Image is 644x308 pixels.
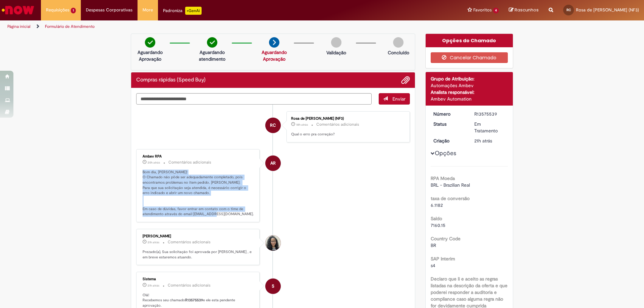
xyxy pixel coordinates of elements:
[291,117,403,121] div: Rosa de [PERSON_NAME] (NF3)
[143,249,254,260] p: Prezado(a), Sua solicitação foi aprovada por [PERSON_NAME] , e em breve estaremos atuando.
[431,82,508,89] div: Automações Ambev
[474,111,505,117] div: R13575539
[431,256,455,262] b: SAP Interim
[291,132,403,137] p: Qual o erro pra correção?
[269,37,279,48] img: arrow-next.png
[431,96,508,102] div: Ambev Automation
[163,7,202,15] div: Padroniza
[134,49,166,62] p: Aguardando Aprovação
[326,49,346,56] p: Validação
[431,75,508,82] div: Grupo de Atribuição:
[143,170,254,217] p: Bom dia, [PERSON_NAME]! O Chamado não pôde ser adequadamente completado, pois encontramos problem...
[262,49,287,62] a: Aguardando Aprovação
[296,123,308,127] span: 18h atrás
[143,7,153,13] span: More
[136,93,372,105] textarea: Digite sua mensagem aqui...
[143,234,254,238] div: [PERSON_NAME]
[265,279,281,294] div: System
[428,137,470,144] dt: Criação
[86,7,132,13] span: Despesas Corporativas
[431,52,508,63] button: Cancelar Chamado
[567,8,571,12] span: RC
[148,284,159,288] time: 29/09/2025 10:03:28
[316,122,359,127] small: Comentários adicionais
[431,222,445,228] span: 7160.15
[7,24,31,29] a: Página inicial
[515,7,539,13] span: Rascunhos
[576,7,639,13] span: Rosa de [PERSON_NAME] (NF3)
[393,37,404,48] img: img-circle-grey.png
[272,278,274,294] span: S
[431,202,443,208] span: 6.1182
[265,118,281,133] div: Rosa de Jesus Chagas (NF3)
[392,96,406,102] span: Enviar
[46,7,69,13] span: Requisições
[431,262,435,268] span: s4
[45,24,95,29] a: Formulário de Atendimento
[136,77,206,83] h2: Compras rápidas (Speed Buy) Histórico de tíquete
[509,7,539,13] a: Rascunhos
[145,37,155,48] img: check-circle-green.png
[148,284,159,288] span: 21h atrás
[431,242,436,248] span: BR
[431,195,470,201] b: taxa de conversão
[431,182,470,188] span: BRL - Brazilian Real
[148,161,160,165] span: 20h atrás
[168,239,211,245] small: Comentários adicionais
[1,3,35,17] img: ServiceNow
[148,161,160,165] time: 29/09/2025 10:50:07
[493,8,499,13] span: 4
[296,123,308,127] time: 29/09/2025 13:26:36
[388,49,409,56] p: Concluído
[474,121,505,134] div: Em Tratamento
[265,235,281,251] div: Victoria Ribeiro Vergilio
[185,7,202,15] p: +GenAi
[401,76,410,84] button: Adicionar anexos
[428,121,470,127] dt: Status
[473,7,492,13] span: Favoritos
[143,277,254,281] div: Sistema
[207,37,217,48] img: check-circle-green.png
[379,93,410,105] button: Enviar
[71,8,76,13] span: 1
[265,156,281,171] div: Ambev RPA
[196,49,228,62] p: Aguardando atendimento
[431,236,461,242] b: Country Code
[431,215,442,222] b: Saldo
[168,160,211,165] small: Comentários adicionais
[431,89,508,96] div: Analista responsável:
[5,20,424,33] ul: Trilhas de página
[270,117,276,133] span: RC
[143,155,254,159] div: Ambev RPA
[474,138,492,144] time: 29/09/2025 10:03:16
[331,37,341,48] img: img-circle-grey.png
[148,240,159,244] time: 29/09/2025 10:08:26
[426,34,513,47] div: Opções do Chamado
[428,111,470,117] dt: Número
[148,240,159,244] span: 21h atrás
[474,138,492,144] span: 21h atrás
[168,283,211,288] small: Comentários adicionais
[185,298,203,303] b: R13575539
[431,175,455,181] b: RPA Moeda
[474,137,505,144] div: 29/09/2025 10:03:16
[270,155,276,171] span: AR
